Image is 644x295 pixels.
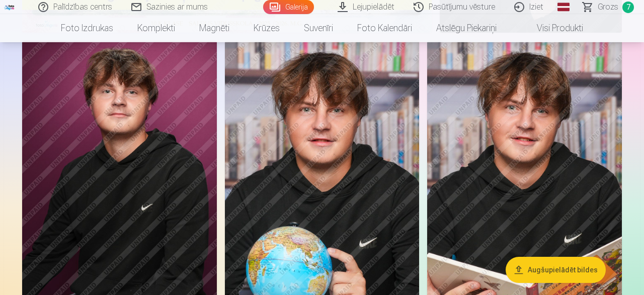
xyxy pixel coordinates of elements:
button: Augšupielādēt bildes [506,257,606,283]
a: Magnēti [187,14,242,42]
span: Grozs [598,1,618,13]
a: Suvenīri [292,14,345,42]
a: Komplekti [125,14,187,42]
a: Krūzes [242,14,292,42]
a: Foto kalendāri [345,14,424,42]
a: Atslēgu piekariņi [424,14,509,42]
a: Visi produkti [509,14,595,42]
a: Foto izdrukas [49,14,125,42]
img: /fa1 [4,4,15,10]
span: 7 [622,2,634,13]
